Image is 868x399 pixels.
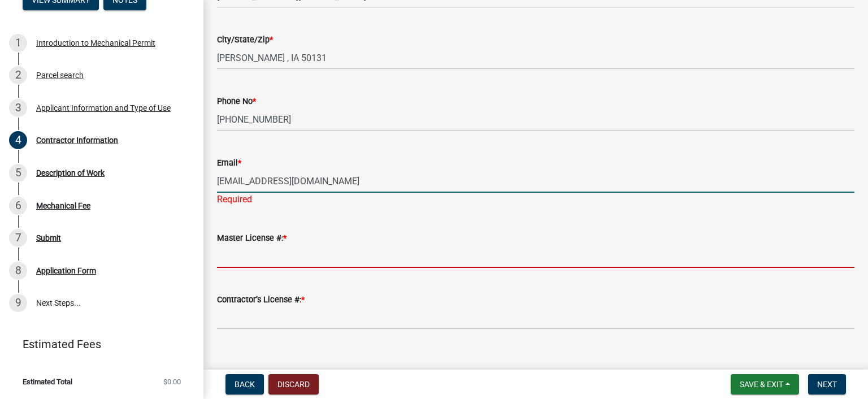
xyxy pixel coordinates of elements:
[36,39,155,47] div: Introduction to Mechanical Permit
[9,197,27,215] div: 6
[808,374,846,394] button: Next
[36,267,96,275] div: Application Form
[217,296,305,304] label: Contractor’s License #:
[731,374,799,394] button: Save & Exit
[9,229,27,247] div: 7
[217,98,256,106] label: Phone No
[9,131,27,149] div: 4
[9,66,27,84] div: 2
[36,202,90,210] div: Mechanical Fee
[9,294,27,312] div: 9
[217,235,287,242] label: Master License #:
[36,234,61,242] div: Submit
[9,262,27,280] div: 8
[235,380,255,389] span: Back
[36,136,118,144] div: Contractor Information
[217,193,854,206] div: Required
[817,380,837,389] span: Next
[9,99,27,117] div: 3
[36,71,84,79] div: Parcel search
[217,159,241,167] label: Email
[9,333,185,355] a: Estimated Fees
[9,34,27,52] div: 1
[163,378,181,385] span: $0.00
[268,374,319,394] button: Discard
[217,36,273,44] label: City/State/Zip
[740,380,783,389] span: Save & Exit
[225,374,264,394] button: Back
[36,169,105,177] div: Description of Work
[23,378,72,385] span: Estimated Total
[9,164,27,182] div: 5
[36,104,171,112] div: Applicant Information and Type of Use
